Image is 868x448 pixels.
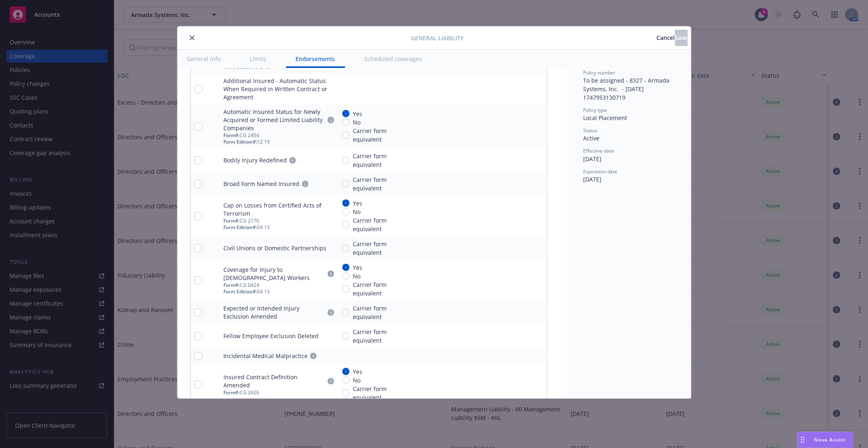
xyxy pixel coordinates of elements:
[342,208,350,215] input: No
[223,389,240,396] span: Form #:
[223,217,240,224] span: Form #:
[584,76,671,101] span: To be assigned - 8327 - Armada Systems, Inc. - [DATE] 1747953130719
[342,180,350,188] input: Carrier form equivalent
[353,376,361,385] span: No
[342,221,350,228] input: Carrier form equivalent
[223,373,325,389] div: Insured Contract Definition Amended
[288,155,297,165] a: circleInformation
[223,332,319,340] div: Fellow Employee Exclusion Deleted
[353,118,361,127] span: No
[342,309,350,316] input: Carrier form equivalent
[353,199,362,208] span: Yes
[353,328,395,345] span: Carrier form equivalent
[342,245,350,252] input: Carrier form equivalent
[241,50,276,68] button: Limits
[326,308,336,317] a: circleInformation
[353,385,395,402] span: Carrier form equivalent
[584,175,602,183] span: [DATE]
[353,263,362,272] span: Yes
[308,351,318,361] a: circleInformation
[223,389,336,396] div: CG 2426
[223,282,336,288] div: CG 0424
[411,34,464,42] span: General Liability
[353,109,362,118] span: Yes
[326,115,336,125] a: circleInformation
[223,288,257,295] span: Form Edition #:
[223,288,336,295] div: 04 13
[223,156,287,164] div: Bodily Injury Redefined
[326,269,336,279] a: circleInformation
[286,50,345,68] button: Endorsements
[342,332,350,340] input: Carrier form equivalent
[584,107,608,114] span: Policy type
[814,436,846,443] span: Nova Assist
[223,352,308,360] div: Incidental Medical Malpractice
[353,152,395,169] span: Carrier form equivalent
[223,244,326,252] div: Civil Unions or Domestic Partnerships
[223,138,257,145] span: Form Edition #:
[177,50,231,68] button: General info
[223,282,240,288] span: Form #:
[223,132,240,139] span: Form #:
[342,131,350,139] input: Carrier form equivalent
[353,304,395,321] span: Carrier form equivalent
[584,69,616,76] span: Policy number
[675,30,688,46] button: Save
[342,118,350,126] input: No
[187,33,197,43] button: close
[342,285,350,293] input: Carrier form equivalent
[342,157,350,164] input: Carrier form equivalent
[584,147,614,154] span: Effective date
[353,127,395,144] span: Carrier form equivalent
[223,132,336,139] div: CG 2454
[342,389,350,397] input: Carrier form equivalent
[353,367,362,376] span: Yes
[223,180,300,188] div: Broad Form Named Insured
[353,240,395,257] span: Carrier form equivalent
[223,304,325,321] div: Expected or Intended Injury Exclusion Amended
[223,77,336,101] div: Additional Insured - Automatic Status When Required in Written Contract or Agreement
[657,30,675,46] button: Cancel
[353,216,395,233] span: Carrier form equivalent
[584,134,600,142] span: Active
[342,110,350,117] input: Yes
[223,108,325,132] div: Automatic Insured Status for Newly Acquired or Formed Limited Liability Companies
[223,201,336,218] div: Cap on Losses from Certified Acts of Terrorism
[300,179,310,189] a: circleInformation
[353,208,361,216] span: No
[223,224,336,231] div: 04 13
[584,127,598,134] span: Status
[353,280,395,297] span: Carrier form equivalent
[584,114,627,122] span: Local Placement
[223,218,336,224] div: CG 2170
[223,266,325,282] div: Coverage for Injury to [DEMOGRAPHIC_DATA] Workers
[353,175,395,192] span: Carrier form equivalent
[223,224,257,231] span: Form Edition #:
[342,272,350,280] input: No
[326,376,336,386] a: circleInformation
[798,432,808,448] div: Drag to move
[342,368,350,375] input: Yes
[223,139,336,145] div: 12 19
[355,50,432,68] button: Scheduled coverages
[342,376,350,384] input: No
[353,272,361,280] span: No
[584,168,618,175] span: Expiration date
[675,34,688,42] span: Save
[342,264,350,271] input: Yes
[797,432,853,448] button: Nova Assist
[342,199,350,207] input: Yes
[657,34,675,42] span: Cancel
[584,155,602,163] span: [DATE]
